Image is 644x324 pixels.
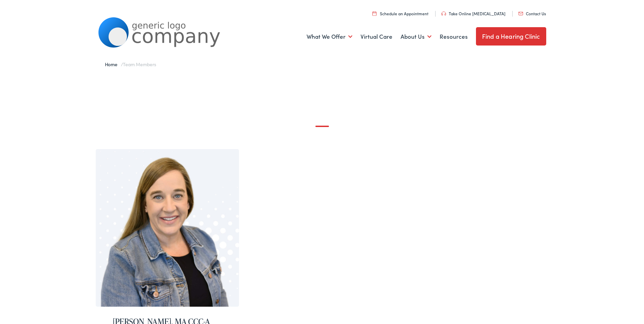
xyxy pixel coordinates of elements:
img: utility icon [441,12,446,16]
a: Contact Us [518,11,546,16]
img: utility icon [372,11,376,16]
a: Home [105,61,121,68]
span: / [105,61,156,68]
span: Team Members [123,61,156,68]
a: Resources [440,24,468,49]
a: Schedule an Appointment [372,11,428,16]
a: Find a Hearing Clinic [476,27,546,46]
a: About Us [401,24,431,49]
a: Take Online [MEDICAL_DATA] [441,11,505,16]
a: What We Offer [307,24,352,49]
img: utility icon [518,12,523,15]
a: Virtual Care [361,24,392,49]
